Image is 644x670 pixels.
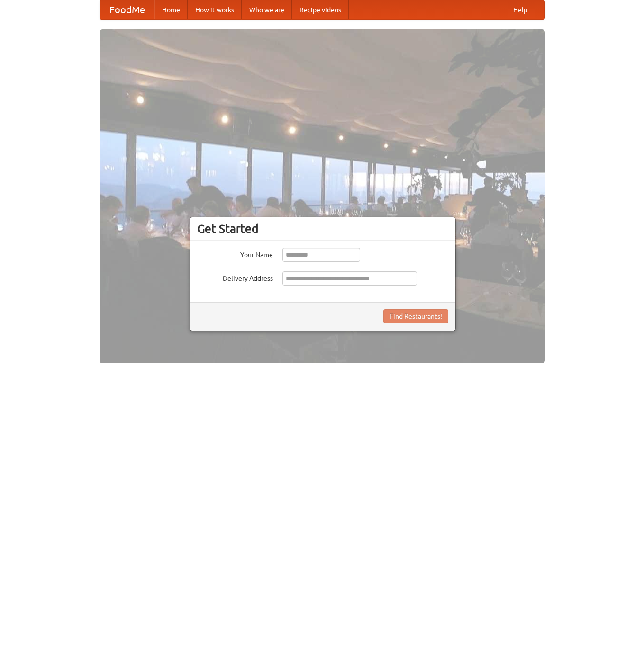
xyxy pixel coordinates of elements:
[242,0,292,19] a: Who we are
[383,309,448,323] button: Find Restaurants!
[292,0,349,19] a: Recipe videos
[197,248,273,259] label: Your Name
[506,0,535,19] a: Help
[197,271,273,283] label: Delivery Address
[188,0,242,19] a: How it works
[100,0,154,19] a: FoodMe
[197,222,448,236] h3: Get Started
[154,0,188,19] a: Home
